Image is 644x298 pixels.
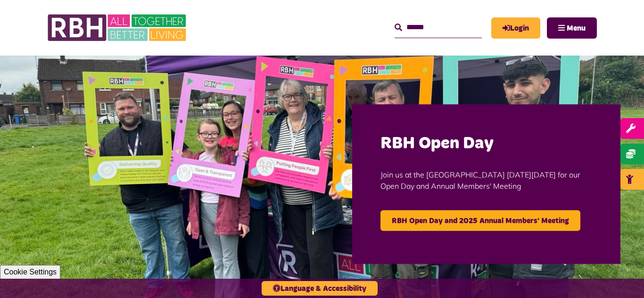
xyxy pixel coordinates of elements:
button: Language & Accessibility [262,281,378,296]
a: MyRBH [491,17,540,39]
img: RBH [47,9,189,46]
h2: RBH Open Day [380,132,592,154]
button: Navigation [547,17,597,39]
a: RBH Open Day and 2025 Annual Members' Meeting [380,210,580,231]
p: Join us at the [GEOGRAPHIC_DATA] [DATE][DATE] for our Open Day and Annual Members' Meeting [380,154,592,205]
span: Menu [567,24,586,32]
